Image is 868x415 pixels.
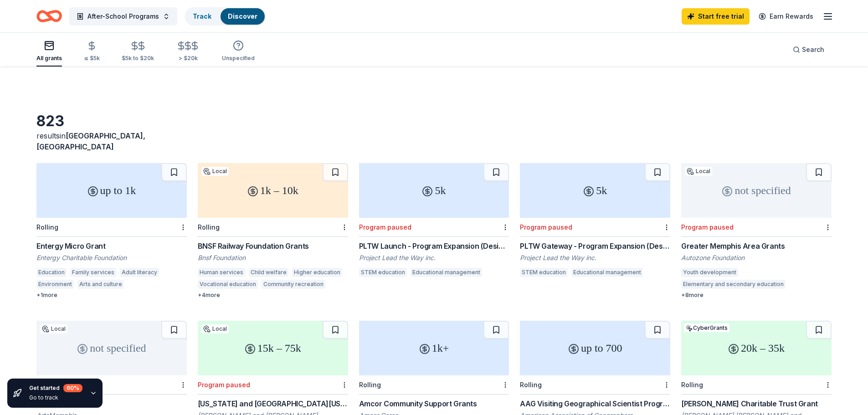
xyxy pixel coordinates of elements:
div: Program paused [681,223,734,231]
div: Family services [70,268,116,277]
div: Program paused [359,223,411,231]
div: Project Lead the Way inc. [520,253,670,262]
div: Community recreation [262,280,325,289]
a: up to 1kRollingEntergy Micro GrantEntergy Charitable FoundationEducationFamily servicesAdult lite... [36,163,187,299]
div: Amcor Community Support Grants [359,398,509,409]
div: Local [201,167,229,176]
div: 20k – 35k [681,321,832,375]
a: 5kProgram pausedPLTW Gateway - Program Expansion (Design Conveyer Systems)Project Lead the Way in... [520,163,670,280]
div: not specified [681,163,832,218]
div: PLTW Launch - Program Expansion (Design Conveyer Systems) [359,241,509,251]
span: Search [802,44,824,55]
button: Search [786,41,832,59]
div: Rolling [198,223,220,231]
div: Autozone Foundation [681,253,832,262]
div: STEM education [520,268,568,277]
button: TrackDiscover [185,7,266,26]
div: AAG Visiting Geographical Scientist Program [520,398,670,409]
a: Start free trial [682,8,750,25]
span: After-School Programs [87,11,159,22]
div: up to 1k [36,163,187,218]
div: Rolling [520,381,542,389]
div: results [36,130,187,152]
div: BNSF Railway Foundation Grants [198,241,348,251]
a: Home [36,5,62,27]
div: Higher education [292,268,342,277]
div: up to 700 [520,321,670,375]
div: 5k [520,163,670,218]
div: Local [685,167,712,176]
a: Track [193,12,211,20]
div: Youth development [681,268,738,277]
div: All grants [36,55,62,62]
button: $5k to $20k [122,37,154,67]
div: 15k – 75k [198,321,348,375]
div: Go to track [29,394,82,401]
div: + 4 more [198,292,348,299]
div: Rolling [36,223,58,231]
div: STEM education [359,268,407,277]
div: Program paused [520,223,572,231]
div: Elementary and secondary education [681,280,786,289]
div: Unspecified [222,55,255,62]
div: Project Lead the Way inc. [359,253,509,262]
div: 5k [359,163,509,218]
span: [GEOGRAPHIC_DATA], [GEOGRAPHIC_DATA] [36,131,145,151]
div: Greater Memphis Area Grants [681,241,832,251]
div: Local [40,324,67,333]
button: After-School Programs [69,7,177,26]
div: Entergy Micro Grant [36,241,187,251]
div: Rolling [681,381,703,389]
div: 823 [36,112,187,130]
div: Child welfare [249,268,288,277]
div: Bnsf Foundation [198,253,348,262]
div: + 8 more [681,292,832,299]
div: 60 % [63,384,82,392]
div: Get started [29,384,82,392]
div: PLTW Gateway - Program Expansion (Design Conveyer Systems) [520,241,670,251]
div: Local [201,324,229,333]
a: Discover [228,12,257,20]
div: 1k+ [359,321,509,375]
button: All grants [36,36,62,67]
div: [PERSON_NAME] Charitable Trust Grant [681,398,832,409]
div: Adult literacy [120,268,159,277]
button: Unspecified [222,36,255,67]
a: 1k – 10kLocalRollingBNSF Railway Foundation GrantsBnsf FoundationHuman servicesChild welfareHighe... [198,163,348,299]
a: not specifiedLocalProgram pausedGreater Memphis Area GrantsAutozone FoundationYouth developmentEl... [681,163,832,299]
div: Vocational education [198,280,258,289]
div: Educational management [571,268,643,277]
div: Program paused [198,381,250,389]
div: $5k to $20k [122,55,154,62]
div: Human services [198,268,245,277]
div: Entergy Charitable Foundation [36,253,187,262]
div: 1k – 10k [198,163,348,218]
button: > $20k [176,37,200,67]
span: in [36,131,145,151]
a: 5kProgram pausedPLTW Launch - Program Expansion (Design Conveyer Systems)Project Lead the Way inc... [359,163,509,280]
div: Educational management [411,268,482,277]
a: Earn Rewards [753,8,819,25]
div: CyberGrants [684,323,729,332]
div: Financial services [128,280,180,289]
div: [US_STATE] and [GEOGRAPHIC_DATA][US_STATE] Grants [198,398,348,409]
div: Rolling [359,381,381,389]
div: not specified [36,321,187,375]
div: Education [36,268,67,277]
div: ≤ $5k [84,55,100,62]
button: ≤ $5k [84,37,100,67]
div: + 1 more [36,292,187,299]
div: Environment [36,280,74,289]
div: Arts and culture [77,280,124,289]
div: > $20k [176,55,200,62]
